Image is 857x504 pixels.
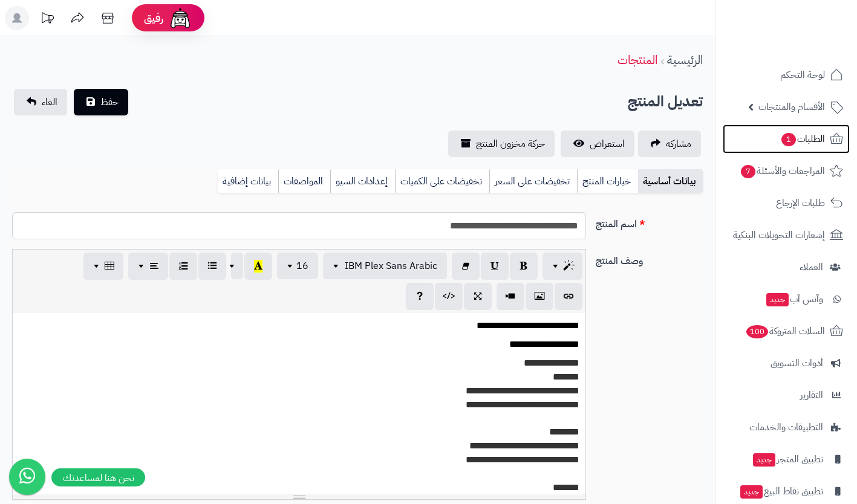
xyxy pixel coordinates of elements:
[345,259,437,273] span: IBM Plex Sans Arabic
[723,253,850,282] a: العملاء
[74,89,128,115] button: حفظ
[277,253,318,279] button: 16
[780,131,825,147] span: الطلبات
[740,163,825,179] span: المراجعات والأسئلة
[591,249,708,268] label: وصف المنتج
[32,6,62,33] a: تحديثات المنصة
[753,453,775,467] span: جديد
[745,323,825,340] span: السلات المتروكة
[723,445,850,474] a: تطبيق المتجرجديد
[590,137,625,151] span: استعراض
[323,253,447,279] button: IBM Plex Sans Arabic
[278,169,330,193] a: المواصفات
[723,349,850,378] a: أدوات التسويق
[780,66,825,83] span: لوحة التحكم
[330,169,395,193] a: إعدادات السيو
[771,355,823,372] span: أدوات التسويق
[765,291,823,308] span: وآتس آب
[14,89,67,115] a: الغاء
[800,387,823,404] span: التقارير
[775,27,846,53] img: logo-2.png
[723,381,850,410] a: التقارير
[628,89,703,114] h2: تعديل المنتج
[577,169,638,193] a: خيارات المنتج
[723,221,850,250] a: إشعارات التحويلات البنكية
[723,189,850,218] a: طلبات الإرجاع
[296,259,308,273] span: 16
[741,165,756,179] span: 7
[218,169,278,193] a: بيانات إضافية
[476,137,545,151] span: حركة مخزون المنتج
[733,227,825,244] span: إشعارات التحويلات البنكية
[723,285,850,314] a: وآتس آبجديد
[667,51,703,69] a: الرئيسية
[723,413,850,442] a: التطبيقات والخدمات
[766,293,789,306] span: جديد
[168,6,192,30] img: ai-face.png
[144,11,163,25] span: رفيق
[740,485,763,499] span: جديد
[448,131,555,157] a: حركة مخزون المنتج
[638,131,701,157] a: مشاركه
[723,157,850,186] a: المراجعات والأسئلة7
[723,60,850,89] a: لوحة التحكم
[781,133,797,147] span: 1
[739,483,823,500] span: تطبيق نقاط البيع
[489,169,577,193] a: تخفيضات على السعر
[638,169,703,193] a: بيانات أساسية
[723,317,850,346] a: السلات المتروكة100
[749,419,823,436] span: التطبيقات والخدمات
[100,95,119,109] span: حفظ
[591,212,708,231] label: اسم المنتج
[746,325,768,339] span: 100
[723,124,850,153] a: الطلبات1
[561,131,634,157] a: استعراض
[800,259,823,276] span: العملاء
[617,51,657,69] a: المنتجات
[776,195,825,212] span: طلبات الإرجاع
[752,451,823,468] span: تطبيق المتجر
[395,169,489,193] a: تخفيضات على الكميات
[42,95,57,109] span: الغاء
[758,99,825,115] span: الأقسام والمنتجات
[666,137,691,151] span: مشاركه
